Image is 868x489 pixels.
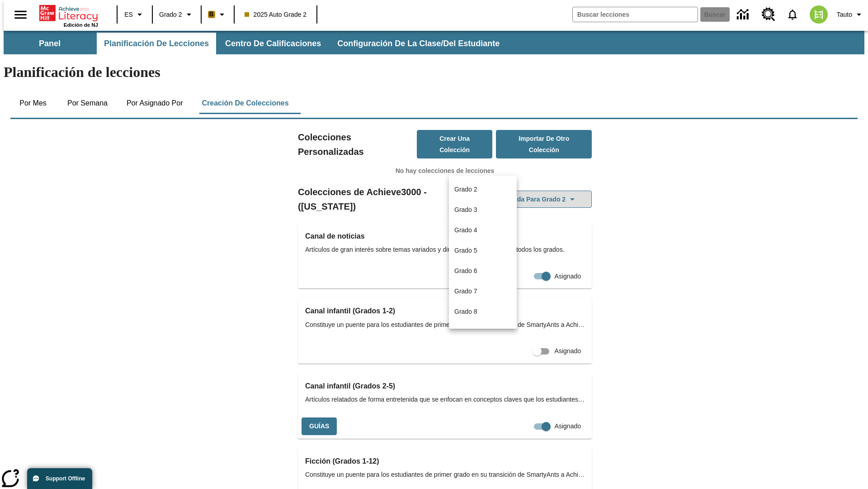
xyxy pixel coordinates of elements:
[454,307,477,316] p: Grado 8
[454,185,477,194] p: Grado 2
[454,205,477,215] p: Grado 3
[454,327,477,337] p: Grado 9
[454,287,477,296] p: Grado 7
[454,246,477,255] p: Grado 5
[454,266,477,276] p: Grado 6
[454,225,477,235] p: Grado 4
